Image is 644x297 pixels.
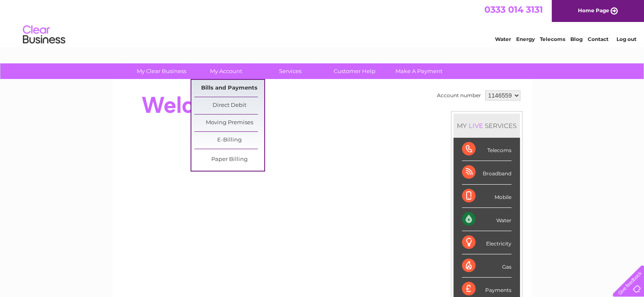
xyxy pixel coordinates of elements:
a: Blog [570,36,583,42]
a: Direct Debit [194,97,264,114]
a: Contact [588,36,608,42]
div: LIVE [467,122,485,130]
div: Gas [462,254,511,278]
a: Log out [616,36,636,42]
div: Telecoms [462,138,511,161]
div: Water [462,208,511,231]
div: Broadband [462,161,511,184]
a: Paper Billing [194,151,264,168]
a: My Account [191,63,261,79]
td: Account number [435,88,483,103]
a: Energy [516,36,535,42]
a: Telecoms [540,36,565,42]
a: Bills and Payments [194,80,264,97]
a: Services [255,63,325,79]
a: 0333 014 3131 [484,4,543,15]
a: Moving Premises [194,114,264,131]
a: Make A Payment [384,63,454,79]
div: Electricity [462,231,511,254]
div: Mobile [462,185,511,208]
a: Customer Help [320,63,390,79]
div: MY SERVICES [453,114,520,138]
a: Water [495,36,511,42]
img: logo.png [22,22,66,48]
div: Clear Business is a trading name of Verastar Limited (registered in [GEOGRAPHIC_DATA] No. 3667643... [122,5,522,41]
a: E-Billing [194,132,264,149]
a: My Clear Business [127,63,196,79]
